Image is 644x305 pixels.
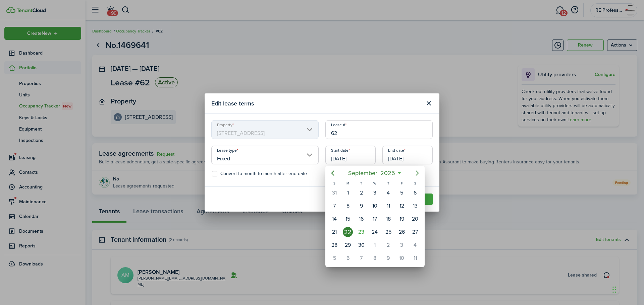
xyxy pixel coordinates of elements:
div: Monday, September 22, 2025 [343,227,353,237]
div: T [355,180,368,186]
div: Tuesday, September 2, 2025 [356,188,366,198]
div: Friday, September 26, 2025 [397,227,407,237]
div: Saturday, October 4, 2025 [410,240,420,250]
div: S [409,180,422,186]
mbsc-button: Previous page [326,166,339,180]
div: Saturday, September 27, 2025 [410,227,420,237]
div: Monday, October 6, 2025 [343,253,353,263]
div: Sunday, September 28, 2025 [329,240,339,250]
div: Tuesday, October 7, 2025 [356,253,366,263]
div: Friday, September 19, 2025 [397,214,407,224]
div: Wednesday, October 8, 2025 [370,253,380,263]
div: Tuesday, September 30, 2025 [356,240,366,250]
div: Thursday, September 4, 2025 [383,188,393,198]
div: Sunday, September 14, 2025 [329,214,339,224]
div: Sunday, August 31, 2025 [329,188,339,198]
div: Thursday, October 9, 2025 [383,253,393,263]
div: Tuesday, September 9, 2025 [356,201,366,211]
div: Today, Tuesday, September 23, 2025 [356,227,366,237]
span: 2025 [379,167,396,179]
div: S [328,180,341,186]
div: T [382,180,395,186]
div: Wednesday, September 17, 2025 [370,214,380,224]
div: Saturday, September 20, 2025 [410,214,420,224]
div: Thursday, September 18, 2025 [383,214,393,224]
div: Saturday, September 13, 2025 [410,201,420,211]
div: Sunday, October 5, 2025 [329,253,339,263]
div: Monday, September 29, 2025 [343,240,353,250]
div: Sunday, September 7, 2025 [329,201,339,211]
div: Monday, September 8, 2025 [343,201,353,211]
div: Sunday, September 21, 2025 [329,227,339,237]
div: W [368,180,381,186]
div: Tuesday, September 16, 2025 [356,214,366,224]
span: September [346,167,379,179]
div: Wednesday, October 1, 2025 [370,240,380,250]
div: Wednesday, September 10, 2025 [370,201,380,211]
div: Saturday, October 11, 2025 [410,253,420,263]
div: Monday, September 15, 2025 [343,214,353,224]
div: Thursday, October 2, 2025 [383,240,393,250]
mbsc-button: September2025 [344,167,399,179]
div: Monday, September 1, 2025 [343,188,353,198]
div: Thursday, September 11, 2025 [383,201,393,211]
div: Friday, September 12, 2025 [397,201,407,211]
div: Wednesday, September 24, 2025 [370,227,380,237]
div: M [341,180,355,186]
div: Saturday, September 6, 2025 [410,188,420,198]
div: Friday, September 5, 2025 [397,188,407,198]
div: Thursday, September 25, 2025 [383,227,393,237]
div: F [395,180,409,186]
div: Friday, October 10, 2025 [397,253,407,263]
div: Wednesday, September 3, 2025 [370,188,380,198]
div: Friday, October 3, 2025 [397,240,407,250]
mbsc-button: Next page [411,166,424,180]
